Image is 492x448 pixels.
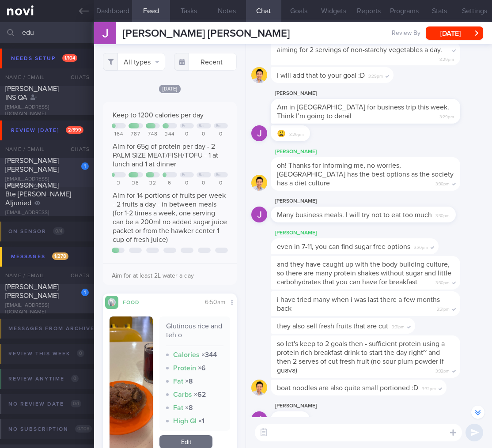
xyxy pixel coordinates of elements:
[9,251,71,263] div: Messages
[159,85,181,93] span: [DATE]
[271,88,487,99] div: [PERSON_NAME]
[439,112,454,120] span: 3:29pm
[199,124,204,128] div: Sa
[368,71,383,79] span: 3:29pm
[62,54,77,62] span: 1 / 104
[112,180,126,187] div: 3
[5,104,89,117] div: [EMAIL_ADDRESS][DOMAIN_NAME]
[194,391,206,398] strong: × 62
[214,131,228,138] div: 0
[271,401,336,411] div: [PERSON_NAME]
[173,418,197,425] strong: High GI
[201,351,217,358] strong: × 344
[71,400,81,407] span: 0 / 1
[146,180,160,187] div: 32
[53,227,64,235] span: 0 / 4
[185,378,193,385] strong: × 8
[437,304,450,312] span: 3:31pm
[163,180,177,187] div: 6
[277,296,440,312] span: i have tried many when i was last there a few months back
[173,351,200,358] strong: Calories
[277,261,451,286] span: and they have caught up with the body building culture, so there are many protein shakes without ...
[198,365,206,372] strong: × 6
[198,418,204,425] strong: × 1
[392,322,405,330] span: 3:31pm
[392,30,420,38] span: Review By
[123,28,290,39] span: [PERSON_NAME] [PERSON_NAME]
[9,124,86,136] div: Review [DATE]
[180,180,194,187] div: 0
[5,157,59,173] span: [PERSON_NAME] [PERSON_NAME]
[182,124,186,128] div: Fr
[197,180,211,187] div: 0
[81,289,89,296] div: 1
[277,104,449,120] span: Am in [GEOGRAPHIC_DATA] for business trip this week. Think I’m going to derail
[6,323,116,335] div: Messages from Archived
[180,131,194,138] div: 0
[173,378,183,385] strong: Fat
[205,299,225,305] span: 6:50am
[199,173,204,177] div: Sa
[6,373,81,385] div: Review anytime
[277,416,286,423] span: Ok
[271,147,487,157] div: [PERSON_NAME]
[439,54,454,63] span: 3:29pm
[216,173,221,177] div: Su
[113,143,218,168] span: Aim for 65g of protein per day - 2 PALM SIZE MEAT/FISH/TOFU - 1 at lunch and 1 at dinner
[103,53,166,71] button: All types
[6,423,94,435] div: No subscription
[185,404,193,411] strong: × 8
[277,162,454,187] span: oh! Thanks for informing me, no worries, [GEOGRAPHIC_DATA] has the best options as the society ha...
[112,273,194,279] span: Aim for at least 2L water a day
[435,179,450,187] span: 3:30pm
[71,375,79,382] span: 0
[271,196,482,207] div: [PERSON_NAME]
[5,283,59,299] span: [PERSON_NAME] [PERSON_NAME]
[6,226,67,237] div: On sensor
[118,298,154,305] div: Food
[75,425,92,433] span: 0 / 108
[81,162,89,170] div: 1
[9,53,79,64] div: Needs setup
[66,126,83,134] span: 2 / 399
[182,173,186,177] div: Fr
[277,384,418,392] span: boat noodles are also quite small portioned :D
[6,348,87,360] div: Review this week
[163,131,177,138] div: 344
[289,129,304,138] span: 3:29pm
[197,131,211,138] div: 0
[435,278,450,286] span: 3:30pm
[435,211,450,219] span: 3:30pm
[52,252,68,260] span: 1 / 278
[5,302,89,316] div: [EMAIL_ADDRESS][DOMAIN_NAME]
[5,210,89,223] div: [EMAIL_ADDRESS][DOMAIN_NAME]
[166,322,223,346] div: Glutinous rice and teh o
[214,180,228,187] div: 0
[5,85,59,101] span: [PERSON_NAME] INS QA
[414,242,428,251] span: 3:30pm
[422,384,436,392] span: 3:32pm
[59,267,94,284] div: Chats
[129,131,143,138] div: 787
[271,228,465,238] div: [PERSON_NAME]
[5,176,89,189] div: [EMAIL_ADDRESS][DOMAIN_NAME]
[277,130,286,137] span: 😩
[277,243,410,250] span: even in 7-11, you can find sugar free options
[129,180,143,187] div: 38
[5,182,71,207] span: [PERSON_NAME] Bte [PERSON_NAME] Aljunied
[173,391,192,398] strong: Carbs
[173,404,183,411] strong: Fat
[59,140,94,158] div: Chats
[173,365,196,372] strong: Protein
[112,131,126,138] div: 164
[6,398,83,410] div: No review date
[277,211,432,218] span: Many business meals. I will try not to eat too much
[113,112,204,119] span: Keep to 1200 calories per day
[426,26,483,40] button: [DATE]
[113,192,227,243] span: Aim for 14 portions of fruits per week - 2 fruits a day - in between meals (for 1-2 times a week,...
[277,323,388,330] span: they also sell fresh fruits that are cut
[146,131,160,138] div: 748
[77,350,84,357] span: 0
[277,340,445,374] span: so let's keep to 2 goals then - sufficient protein using a protein rich breakfast drink to start ...
[289,415,303,424] span: 3:35pm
